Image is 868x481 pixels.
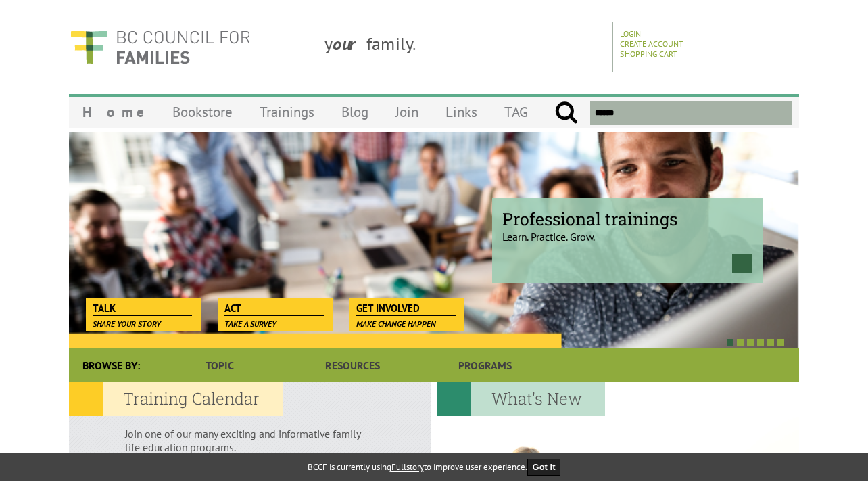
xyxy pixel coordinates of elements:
p: Learn. Practice. Grow. [502,219,752,244]
h2: What's New [437,382,605,416]
span: Get Involved [356,301,456,316]
a: Fullstory [391,461,424,473]
a: Topic [153,348,286,382]
a: Links [432,96,491,128]
a: Login [620,28,641,39]
button: Got it [527,459,561,476]
a: TAG [491,96,541,128]
span: Act [224,301,324,316]
h2: Training Calendar [69,382,283,416]
a: Bookstore [159,96,246,128]
div: y family. [314,22,613,72]
a: Shopping Cart [620,49,677,59]
a: Join [382,96,432,128]
span: Make change happen [356,319,436,329]
a: Home [69,96,159,128]
a: Blog [328,96,382,128]
a: Act Take a survey [218,298,331,317]
a: Programs [419,348,552,382]
span: Take a survey [224,319,276,329]
a: Get Involved Make change happen [349,298,462,317]
a: Talk Share your story [86,298,199,317]
input: Submit [554,101,578,125]
span: Share your story [93,319,161,329]
strong: our [333,32,366,55]
div: Browse By: [69,348,153,382]
a: Create Account [620,39,683,49]
span: Professional trainings [502,208,752,230]
img: BC Council for FAMILIES [69,22,251,72]
a: Trainings [246,96,328,128]
span: Talk [93,301,192,316]
a: Resources [286,348,418,382]
p: Join one of our many exciting and informative family life education programs. [125,427,375,454]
